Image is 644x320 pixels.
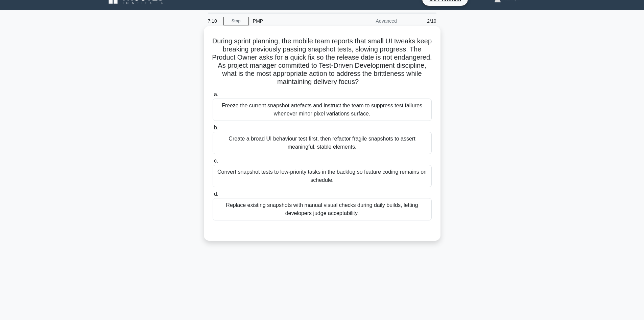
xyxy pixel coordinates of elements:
span: a. [214,91,218,97]
div: Advanced [342,14,401,28]
div: Convert snapshot tests to low-priority tasks in the backlog so feature coding remains on schedule. [213,165,432,187]
span: d. [214,191,218,197]
div: Freeze the current snapshot artefacts and instruct the team to suppress test failures whenever mi... [213,99,432,121]
div: 2/10 [401,14,440,28]
div: PMP [249,14,342,28]
div: 7:10 [204,14,223,28]
h5: During sprint planning, the mobile team reports that small UI tweaks keep breaking previously pas... [212,37,432,86]
span: c. [214,158,218,164]
div: Replace existing snapshots with manual visual checks during daily builds, letting developers judg... [213,198,432,220]
span: b. [214,125,218,130]
div: Create a broad UI behaviour test first, then refactor fragile snapshots to assert meaningful, sta... [213,132,432,154]
a: Stop [223,17,249,25]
